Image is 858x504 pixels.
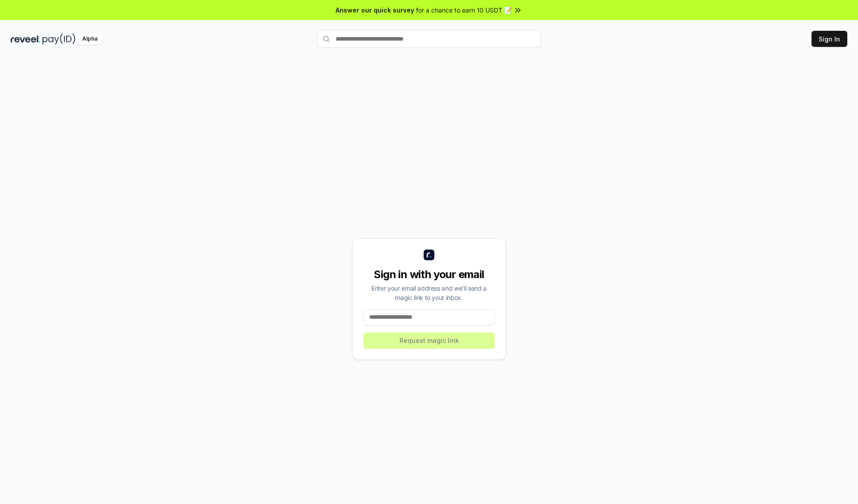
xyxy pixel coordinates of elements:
img: reveel_dark [11,33,41,45]
div: Alpha [77,33,102,45]
div: Enter your email address and we’ll send a magic link to your inbox. [363,283,495,302]
span: for a chance to earn 10 USDT 📝 [416,5,512,15]
img: pay_id [42,33,76,45]
button: Sign In [812,31,847,47]
img: logo_small [424,250,434,260]
div: Sign in with your email [363,267,495,282]
span: Answer our quick survey [336,5,414,15]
